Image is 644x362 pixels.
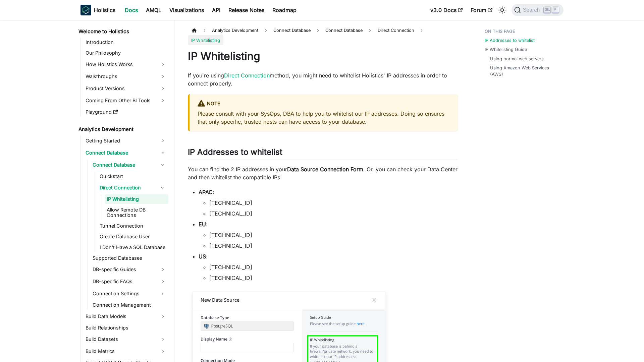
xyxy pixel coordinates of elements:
strong: EU [199,221,206,228]
h1: IP Whitelisting [188,50,458,63]
a: Build Relationships [84,323,168,333]
li: : [199,252,458,282]
a: Using Amazon Web Services (AWS) [490,65,557,77]
a: Our Philosophy [84,48,168,58]
div: NOTE [198,100,450,108]
b: Holistics [94,6,115,14]
button: Switch between dark and light mode (currently light mode) [497,5,507,15]
img: Holistics [80,5,91,15]
a: IP Whitelisting Guide [485,46,527,53]
p: You can find the 2 IP addresses in your . Or, you can check your Data Center and then whitelist t... [188,165,458,181]
a: Direct Connection [224,72,270,79]
li: [TECHNICAL_ID] [209,231,458,239]
a: Release Notes [224,5,268,15]
nav: Breadcrumbs [188,25,458,45]
li: [TECHNICAL_ID] [209,209,458,218]
a: Build Data Models [84,311,168,322]
a: Playground [84,107,168,117]
a: Roadmap [268,5,301,15]
span: Analytics Development [209,25,262,35]
button: Collapse sidebar category 'Connect Database' [156,160,168,170]
strong: APAC [199,189,213,195]
a: IP Addresses to whitelist [485,37,535,44]
a: Analytics Development [76,125,168,134]
a: AMQL [142,5,165,15]
a: Connect Database [91,160,156,170]
p: Please consult with your SysOps, DBA to help you to whitelist our IP addresses. Doing so ensures ... [198,110,450,126]
li: [TECHNICAL_ID] [209,199,458,207]
a: Using normal web servers [490,56,544,62]
a: How Holistics Works [84,59,168,70]
li: [TECHNICAL_ID] [209,242,458,250]
li: : [199,220,458,250]
a: v3.0 Docs [426,5,467,15]
a: HolisticsHolistics [80,5,115,15]
li: : [199,188,458,218]
a: Create Database User [98,232,168,241]
a: Docs [121,5,142,15]
a: Allow Remote DB Connections [105,205,168,220]
a: Product Versions [84,83,168,94]
a: IP Whitelisting [105,194,168,204]
a: Connect Database [84,147,168,158]
li: [TECHNICAL_ID] [209,274,458,282]
span: Connect Database [270,25,314,35]
strong: US [199,253,206,260]
a: Supported Databases [91,253,168,263]
span: Connect Database [325,28,363,33]
button: Collapse sidebar category 'Direct Connection' [156,182,168,193]
a: Quickstart [98,172,168,181]
a: DB-specific Guides [91,264,168,275]
nav: Docs sidebar [74,20,174,362]
a: Connect Database [322,25,366,35]
a: Walkthroughs [84,71,168,82]
a: Coming From Other BI Tools [84,95,168,106]
a: Connection Management [91,300,168,310]
a: Direct Connection [374,25,417,35]
a: Build Datasets [84,334,168,345]
a: Direct Connection [98,182,156,193]
p: If you're using method, you might need to whitelist Holistics' IP addresses in order to connect p... [188,71,458,87]
a: I Don't Have a SQL Database [98,243,168,252]
a: DB-specific FAQs [91,276,168,287]
a: Home page [188,25,201,35]
a: Introduction [84,38,168,47]
button: Expand sidebar category 'Connection Settings' [156,288,168,299]
a: API [208,5,224,15]
a: Welcome to Holistics [76,27,168,36]
span: IP Whitelisting [188,35,223,45]
a: Visualizations [165,5,208,15]
kbd: K [552,7,559,13]
strong: Data Source Connection Form [287,166,363,173]
a: Tunnel Connection [98,221,168,231]
li: [TECHNICAL_ID] [209,263,458,271]
button: Search (Ctrl+K) [512,4,563,16]
a: Getting Started [84,135,168,146]
h2: IP Addresses to whitelist [188,147,458,160]
a: Build Metrics [84,346,168,357]
a: Connection Settings [91,288,156,299]
a: Forum [467,5,496,15]
span: Search [521,7,544,13]
span: Direct Connection [378,28,414,33]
